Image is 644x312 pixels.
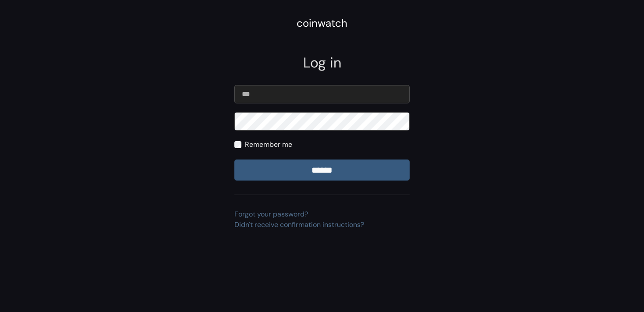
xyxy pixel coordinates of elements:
h2: Log in [234,54,410,71]
label: Remember me [245,139,292,150]
a: coinwatch [297,20,347,29]
a: Forgot your password? [234,209,308,219]
a: Didn't receive confirmation instructions? [234,220,364,229]
div: coinwatch [297,15,347,31]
